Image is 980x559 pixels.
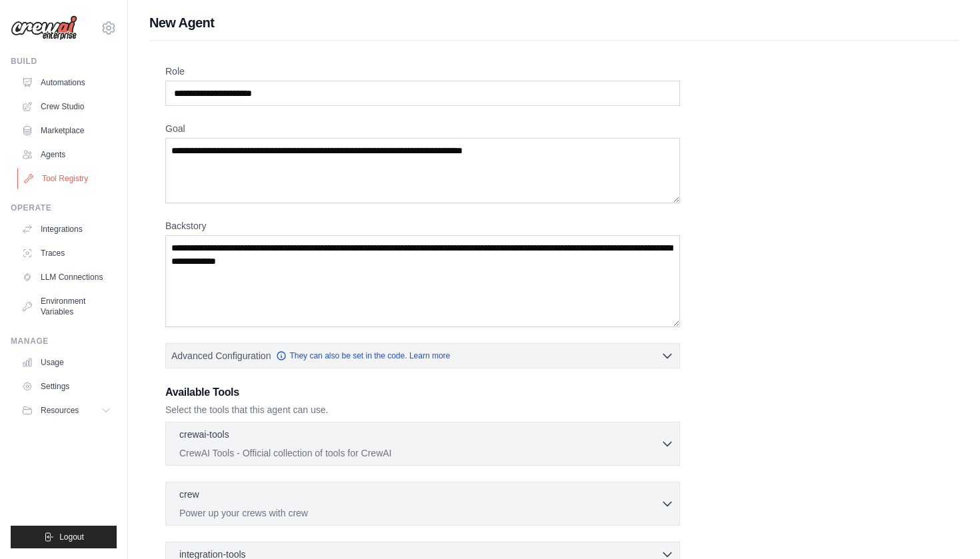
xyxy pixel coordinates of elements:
[11,15,77,41] img: Logo
[16,72,117,93] a: Automations
[41,405,79,416] span: Resources
[171,428,674,460] button: crewai-tools CrewAI Tools - Official collection of tools for CrewAI
[171,488,674,520] button: crew Power up your crews with crew
[166,344,679,368] button: Advanced Configuration They can also be set in the code. Learn more
[165,122,680,135] label: Goal
[16,267,117,288] a: LLM Connections
[165,65,680,78] label: Role
[165,384,680,400] h3: Available Tools
[16,400,117,421] button: Resources
[179,506,661,520] p: Power up your crews with crew
[179,488,199,501] p: crew
[171,349,271,362] span: Advanced Configuration
[59,532,84,542] span: Logout
[149,13,959,32] h1: New Agent
[16,144,117,165] a: Agents
[16,352,117,373] a: Usage
[11,203,117,213] div: Operate
[16,290,117,322] a: Environment Variables
[16,96,117,117] a: Crew Studio
[16,120,117,141] a: Marketplace
[165,403,680,416] p: Select the tools that this agent can use.
[17,168,118,189] a: Tool Registry
[11,336,117,346] div: Manage
[16,376,117,397] a: Settings
[165,219,680,233] label: Backstory
[11,526,117,548] button: Logout
[179,446,661,460] p: CrewAI Tools - Official collection of tools for CrewAI
[179,428,229,441] p: crewai-tools
[11,56,117,67] div: Build
[16,243,117,264] a: Traces
[276,350,450,361] a: They can also be set in the code. Learn more
[16,219,117,240] a: Integrations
